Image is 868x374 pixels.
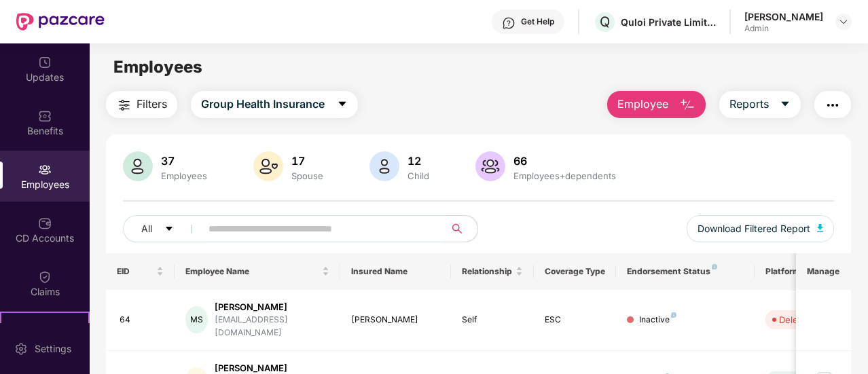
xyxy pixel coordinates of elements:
[825,97,841,113] img: svg+xml;base64,PHN2ZyB4bWxucz0iaHR0cDovL3d3dy53My5vcmcvMjAwMC9zdmciIHdpZHRoPSIyNCIgaGVpZ2h0PSIyNC...
[521,16,554,27] div: Get Help
[729,96,769,113] span: Reports
[123,151,153,181] img: svg+xml;base64,PHN2ZyB4bWxucz0iaHR0cDovL3d3dy53My5vcmcvMjAwMC9zdmciIHhtbG5zOnhsaW5rPSJodHRwOi8vd3...
[765,266,840,277] div: Platform Status
[185,266,319,277] span: Employee Name
[617,96,668,113] span: Employee
[106,253,175,290] th: EID
[405,154,432,168] div: 12
[838,16,849,27] img: svg+xml;base64,PHN2ZyBpZD0iRHJvcGRvd24tMzJ4MzIiIHhtbG5zPSJodHRwOi8vd3d3LnczLm9yZy8yMDAwL3N2ZyIgd2...
[137,96,167,113] span: Filters
[175,253,340,290] th: Employee Name
[511,170,619,181] div: Employees+dependents
[289,170,326,181] div: Spouse
[444,223,471,234] span: search
[289,154,326,168] div: 17
[621,16,716,29] div: Quloi Private Limited
[38,270,52,284] img: svg+xml;base64,PHN2ZyBpZD0iQ2xhaW0iIHhtbG5zPSJodHRwOi8vd3d3LnczLm9yZy8yMDAwL3N2ZyIgd2lkdGg9IjIwIi...
[451,253,534,290] th: Relationship
[113,57,202,77] span: Employees
[116,97,132,113] img: svg+xml;base64,PHN2ZyB4bWxucz0iaHR0cDovL3d3dy53My5vcmcvMjAwMC9zdmciIHdpZHRoPSIyNCIgaGVpZ2h0PSIyNC...
[158,154,210,168] div: 37
[16,13,105,31] img: New Pazcare Logo
[215,301,329,314] div: [PERSON_NAME]
[719,91,801,118] button: Reportscaret-down
[511,154,619,168] div: 66
[607,91,706,118] button: Employee
[698,221,810,236] span: Download Filtered Report
[796,253,851,290] th: Manage
[31,342,75,356] div: Settings
[185,306,208,333] div: MS
[444,215,478,242] button: search
[38,217,52,230] img: svg+xml;base64,PHN2ZyBpZD0iQ0RfQWNjb3VudHMiIGRhdGEtbmFtZT0iQ0QgQWNjb3VudHMiIHhtbG5zPSJodHRwOi8vd3...
[679,97,695,113] img: svg+xml;base64,PHN2ZyB4bWxucz0iaHR0cDovL3d3dy53My5vcmcvMjAwMC9zdmciIHhtbG5zOnhsaW5rPSJodHRwOi8vd3...
[38,109,52,123] img: svg+xml;base64,PHN2ZyBpZD0iQmVuZWZpdHMiIHhtbG5zPSJodHRwOi8vd3d3LnczLm9yZy8yMDAwL3N2ZyIgd2lkdGg9Ij...
[627,266,743,277] div: Endorsement Status
[14,342,28,356] img: svg+xml;base64,PHN2ZyBpZD0iU2V0dGluZy0yMHgyMCIgeG1sbnM9Imh0dHA6Ly93d3cudzMub3JnLzIwMDAvc3ZnIiB3aW...
[201,96,325,113] span: Group Health Insurance
[462,266,513,277] span: Relationship
[534,253,617,290] th: Coverage Type
[253,151,283,181] img: svg+xml;base64,PHN2ZyB4bWxucz0iaHR0cDovL3d3dy53My5vcmcvMjAwMC9zdmciIHhtbG5zOnhsaW5rPSJodHRwOi8vd3...
[191,91,358,118] button: Group Health Insurancecaret-down
[120,314,164,326] div: 64
[369,151,399,181] img: svg+xml;base64,PHN2ZyB4bWxucz0iaHR0cDovL3d3dy53My5vcmcvMjAwMC9zdmciIHhtbG5zOnhsaW5rPSJodHRwOi8vd3...
[671,312,676,318] img: svg+xml;base64,PHN2ZyB4bWxucz0iaHR0cDovL3d3dy53My5vcmcvMjAwMC9zdmciIHdpZHRoPSI4IiBoZWlnaHQ9IjgiIH...
[462,314,523,326] div: Self
[38,56,52,69] img: svg+xml;base64,PHN2ZyBpZD0iVXBkYXRlZCIgeG1sbnM9Imh0dHA6Ly93d3cudzMub3JnLzIwMDAvc3ZnIiB3aWR0aD0iMj...
[712,264,717,269] img: svg+xml;base64,PHN2ZyB4bWxucz0iaHR0cDovL3d3dy53My5vcmcvMjAwMC9zdmciIHdpZHRoPSI4IiBoZWlnaHQ9IjgiIH...
[687,215,835,242] button: Download Filtered Report
[351,314,440,326] div: [PERSON_NAME]
[337,98,348,111] span: caret-down
[340,253,451,290] th: Insured Name
[164,224,174,235] span: caret-down
[215,314,329,339] div: [EMAIL_ADDRESS][DOMAIN_NAME]
[38,163,52,176] img: svg+xml;base64,PHN2ZyBpZD0iRW1wbG95ZWVzIiB4bWxucz0iaHR0cDovL3d3dy53My5vcmcvMjAwMC9zdmciIHdpZHRoPS...
[475,151,505,181] img: svg+xml;base64,PHN2ZyB4bWxucz0iaHR0cDovL3d3dy53My5vcmcvMjAwMC9zdmciIHhtbG5zOnhsaW5rPSJodHRwOi8vd3...
[405,170,432,181] div: Child
[158,170,210,181] div: Employees
[817,224,824,232] img: svg+xml;base64,PHN2ZyB4bWxucz0iaHR0cDovL3d3dy53My5vcmcvMjAwMC9zdmciIHhtbG5zOnhsaW5rPSJodHRwOi8vd3...
[502,16,516,30] img: svg+xml;base64,PHN2ZyBpZD0iSGVscC0zMngzMiIgeG1sbnM9Imh0dHA6Ly93d3cudzMub3JnLzIwMDAvc3ZnIiB3aWR0aD...
[744,10,823,23] div: [PERSON_NAME]
[639,314,676,326] div: Inactive
[123,215,206,242] button: Allcaret-down
[117,266,154,277] span: EID
[744,23,823,34] div: Admin
[600,14,610,30] span: Q
[106,91,177,118] button: Filters
[141,221,152,236] span: All
[545,314,606,326] div: ESC
[779,313,812,326] div: Deleted
[780,98,791,111] span: caret-down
